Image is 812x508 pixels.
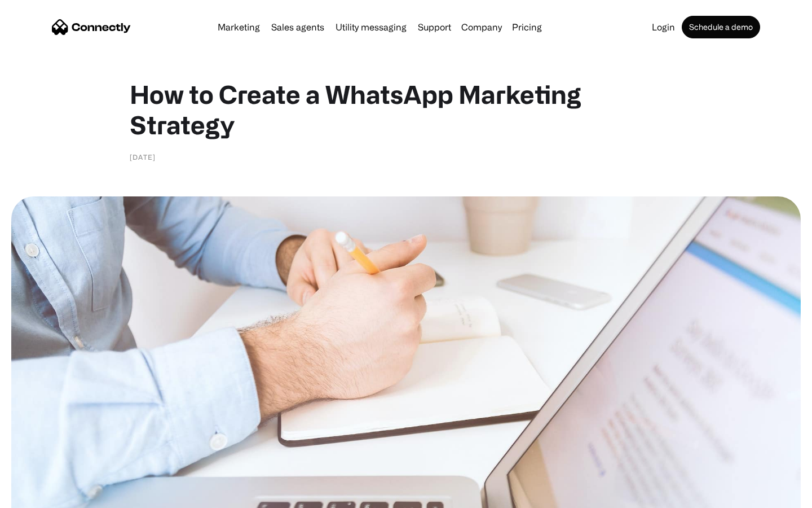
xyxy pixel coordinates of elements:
aside: Language selected: English [11,488,68,504]
a: Sales agents [267,23,329,32]
div: [DATE] [130,151,156,163]
div: Company [458,19,505,35]
a: Utility messaging [331,23,411,32]
div: Company [461,19,502,35]
a: home [52,19,131,36]
a: Login [647,23,679,32]
a: Pricing [507,23,546,32]
h1: How to Create a WhatsApp Marketing Strategy [130,79,682,140]
a: Support [413,23,456,32]
ul: Language list [23,488,68,504]
a: Schedule a demo [682,16,760,38]
a: Marketing [213,23,264,32]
